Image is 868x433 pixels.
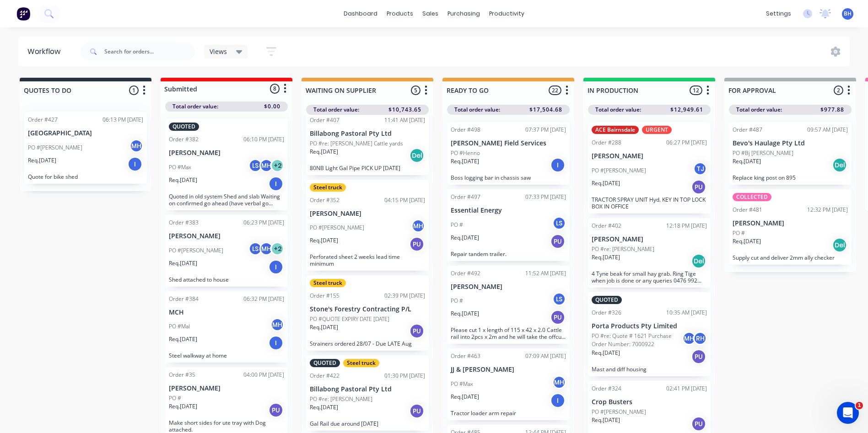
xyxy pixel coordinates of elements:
p: PO #Bj [PERSON_NAME] [733,149,793,157]
p: MCH [169,309,284,316]
p: [GEOGRAPHIC_DATA] [28,129,143,137]
div: Order #402 [592,222,621,230]
div: 02:41 PM [DATE] [666,385,707,393]
div: 11:52 AM [DATE] [525,269,566,278]
div: Steel truck [310,183,346,192]
p: [PERSON_NAME] [451,283,566,291]
p: Billabong Pastoral Pty Ltd [310,385,425,393]
div: I [269,336,283,350]
p: Tractor loader arm repair [451,410,566,417]
p: [PERSON_NAME] [169,149,284,157]
p: Req. [DATE] [451,234,479,242]
p: Please cut 1 x length of 115 x 42 x 2.0 Cattle rail into 2pcs x 2m and he will take the offcut. A... [451,326,566,340]
div: purchasing [443,7,485,21]
p: Req. [DATE] [310,148,338,156]
p: Req. [DATE] [733,237,761,246]
p: PO #[PERSON_NAME] [28,144,82,152]
p: PO #re: [PERSON_NAME] [592,245,654,253]
div: PU [550,310,565,325]
p: Req. [DATE] [592,253,620,262]
p: PO #Mal [169,322,190,331]
div: LS [552,292,566,306]
div: MH [270,318,284,331]
div: MH [552,375,566,389]
div: settings [761,7,796,21]
div: LS [248,159,262,172]
p: Req. [DATE] [592,349,620,357]
div: 02:39 PM [DATE] [384,292,425,300]
p: [PERSON_NAME] [592,152,707,160]
div: Order #40711:41 AM [DATE]Billabong Pastoral Pty LtdPO #re: [PERSON_NAME] Cattle yardsReq.[DATE]De... [306,100,429,175]
div: Steel truckOrder #15502:39 PM [DATE]Stone's Forestry Contracting P/LPO #QUOTE EXPIRY DATE [DATE]R... [306,275,429,351]
div: QUOTED [169,123,199,131]
div: Order #49807:37 PM [DATE][PERSON_NAME] Field ServicesPO #HennoReq.[DATE]IBoss logging bar in chas... [447,122,570,185]
div: 12:32 PM [DATE] [807,206,848,214]
div: PU [691,417,706,431]
div: PU [410,404,424,418]
p: Boss logging bar in chassis saw [451,174,566,181]
div: 07:37 PM [DATE] [525,126,566,134]
div: PU [410,237,424,251]
a: dashboard [339,7,382,21]
p: Bevo's Haulage Pty Ltd [733,139,848,147]
span: $17,504.68 [529,106,562,114]
div: Order #498 [451,126,480,134]
div: Order #42706:13 PM [DATE][GEOGRAPHIC_DATA]PO #[PERSON_NAME]MHReq.[DATE]IQuote for bike shed [24,112,147,184]
div: MH [682,331,696,345]
div: Order #155 [310,292,340,300]
p: Mast and diff housing [592,366,707,373]
div: 07:09 AM [DATE] [525,352,566,360]
div: TJ [693,162,707,176]
div: products [382,7,418,21]
p: Repair tandem trailer. [451,251,566,257]
div: 07:33 PM [DATE] [525,193,566,201]
span: Total order value: [595,106,641,114]
div: I [550,158,565,172]
p: Req. [DATE] [169,335,197,343]
div: Order #46307:09 AM [DATE]JJ & [PERSON_NAME]PO #MaxMHReq.[DATE]ITractor loader arm repair [447,348,570,420]
div: QUOTEDSteel truckOrder #42201:30 PM [DATE]Billabong Pastoral Pty LtdPO #re: [PERSON_NAME]Req.[DAT... [306,355,429,431]
div: Order #38406:32 PM [DATE]MCHPO #MalMHReq.[DATE]ISteel walkway at home [165,291,288,363]
p: Steel walkway at home [169,352,284,359]
div: Del [410,148,424,163]
div: 06:10 PM [DATE] [243,135,284,144]
p: Supply cut and deliver 2mm ally checker [733,254,848,261]
div: Order #324 [592,385,621,393]
div: Del [832,238,847,252]
p: TRACTOR SPRAY UNIT Hyd. KEY IN TOP LOCK BOX IN OFFICE [592,196,707,210]
img: Factory [16,7,30,21]
div: Order #497 [451,193,480,201]
div: LS [248,242,262,256]
div: Order #463 [451,352,480,360]
div: ACE Bairnsdale [592,126,639,134]
iframe: Intercom live chat [837,402,859,424]
div: MH [259,242,273,256]
div: Order #384 [169,295,199,303]
p: Porta Products Pty Limited [592,322,707,330]
div: Order #427 [28,116,58,124]
p: [PERSON_NAME] [169,385,284,392]
div: Workflow [27,46,65,57]
div: 04:15 PM [DATE] [384,196,425,204]
div: Del [832,158,847,172]
p: PO #[PERSON_NAME] [592,166,646,175]
div: MH [129,139,143,153]
p: Gal Rail due around [DATE] [310,420,425,427]
div: sales [418,7,443,21]
div: Order #49707:33 PM [DATE]Essential EnergyPO #LSReq.[DATE]PURepair tandem trailer. [447,189,570,261]
p: Req. [DATE] [28,156,56,165]
p: PO #Max [451,380,473,388]
div: I [269,260,283,274]
p: PO #QUOTE EXPIRY DATE [DATE] [310,315,389,323]
div: ACE BairnsdaleURGENTOrder #28806:27 PM [DATE][PERSON_NAME]PO #[PERSON_NAME]TJReq.[DATE]PUTRACTOR ... [588,122,711,214]
div: Order #422 [310,372,340,380]
div: Order #382 [169,135,199,144]
p: PO #[PERSON_NAME] [592,408,646,416]
div: 11:41 AM [DATE] [384,116,425,124]
div: Order #407 [310,116,340,124]
div: Order #481 [733,206,762,214]
div: URGENT [642,126,672,134]
p: Shed attached to house [169,276,284,283]
div: Order #326 [592,309,621,317]
p: [PERSON_NAME] Field Services [451,139,566,147]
